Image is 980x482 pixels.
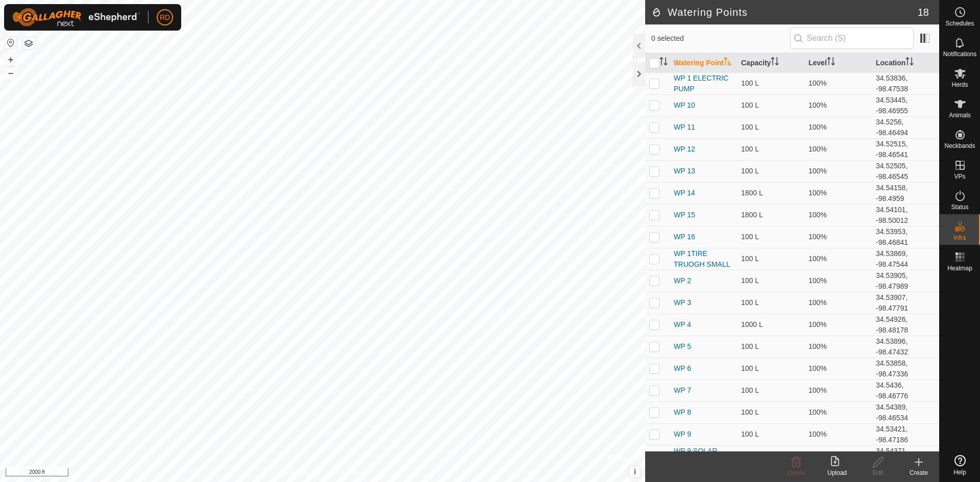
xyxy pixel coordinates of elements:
[674,211,695,219] a: WP 15
[808,275,868,286] div: 100%
[651,6,918,18] h2: Watering Points
[674,320,691,328] a: WP 4
[808,166,868,176] div: 100%
[808,363,868,374] div: 100%
[737,53,804,73] th: Capacity
[808,188,868,198] div: 100%
[5,67,17,79] button: –
[808,122,868,133] div: 100%
[872,160,939,182] td: 34.52505, -98.46545
[872,226,939,248] td: 34.53953, -98.46841
[5,37,17,49] button: Reset Map
[634,467,636,476] span: i
[808,429,868,440] div: 100%
[670,53,737,73] th: Watering Point
[333,469,363,478] a: Contact Us
[808,451,868,462] div: 100%
[951,82,968,88] span: Herds
[737,314,804,336] td: 1000 L
[674,386,691,394] a: WP 7
[674,101,695,109] a: WP 10
[944,143,975,149] span: Neckbands
[737,270,804,292] td: 100 L
[674,447,717,466] a: WP 9 SOLAR PUMPING
[674,364,691,372] a: WP 6
[674,430,691,438] a: WP 9
[808,297,868,308] div: 100%
[905,59,914,67] p-sorticon: Activate to sort
[629,466,641,477] button: i
[954,173,965,180] span: VPs
[808,78,868,89] div: 100%
[808,100,868,111] div: 100%
[872,138,939,160] td: 34.52515, -98.46541
[674,167,695,175] a: WP 13
[857,468,898,477] div: Edit
[659,59,668,67] p-sorticon: Activate to sort
[737,336,804,358] td: 100 L
[808,144,868,155] div: 100%
[737,226,804,248] td: 100 L
[953,469,966,475] span: Help
[872,248,939,270] td: 34.53869, -98.47544
[872,292,939,314] td: 34.53907, -98.47791
[940,451,980,479] a: Help
[872,94,939,116] td: 34.53445, -98.46955
[872,445,939,467] td: 34.54371, -98.46695
[953,235,966,241] span: Infra
[737,292,804,314] td: 100 L
[674,249,730,268] a: WP 1TIRE TRUOGH SMALL
[788,469,805,476] span: Delete
[737,138,804,160] td: 100 L
[737,358,804,379] td: 100 L
[790,28,914,49] input: Search (S)
[945,20,974,27] span: Schedules
[808,253,868,264] div: 100%
[808,210,868,220] div: 100%
[949,112,971,118] span: Animals
[872,379,939,401] td: 34.5436, -98.46776
[674,189,695,197] a: WP 14
[898,468,939,477] div: Create
[674,408,691,416] a: WP 8
[804,53,872,73] th: Level
[872,358,939,379] td: 34.53858, -98.47336
[872,314,939,336] td: 34.54926, -98.48178
[737,160,804,182] td: 100 L
[724,59,732,67] p-sorticon: Activate to sort
[674,342,691,350] a: WP 5
[808,407,868,418] div: 100%
[872,72,939,94] td: 34.53836, -98.47538
[737,423,804,445] td: 100 L
[872,336,939,358] td: 34.53896, -98.47432
[651,33,790,44] span: 0 selected
[872,401,939,423] td: 34.54389, -98.46534
[674,233,695,241] a: WP 16
[872,270,939,292] td: 34.53905, -98.47989
[737,182,804,204] td: 1800 L
[674,145,695,153] a: WP 12
[951,204,968,210] span: Status
[737,94,804,116] td: 100 L
[872,204,939,226] td: 34.54101, -98.50012
[12,8,140,27] img: Gallagher Logo
[808,232,868,242] div: 100%
[737,204,804,226] td: 1800 L
[674,298,691,307] a: WP 3
[160,12,170,23] span: RD
[872,423,939,445] td: 34.53421, -98.47186
[808,385,868,396] div: 100%
[674,74,728,93] a: WP 1 ELECTRIC PUMP
[808,319,868,330] div: 100%
[872,53,939,73] th: Location
[5,54,17,66] button: +
[872,182,939,204] td: 34.54158, -98.4959
[737,248,804,270] td: 100 L
[674,276,691,285] a: WP 2
[22,37,35,49] button: Map Layers
[808,341,868,352] div: 100%
[737,445,804,467] td: 100 L
[737,116,804,138] td: 100 L
[827,59,835,67] p-sorticon: Activate to sort
[947,265,972,271] span: Heatmap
